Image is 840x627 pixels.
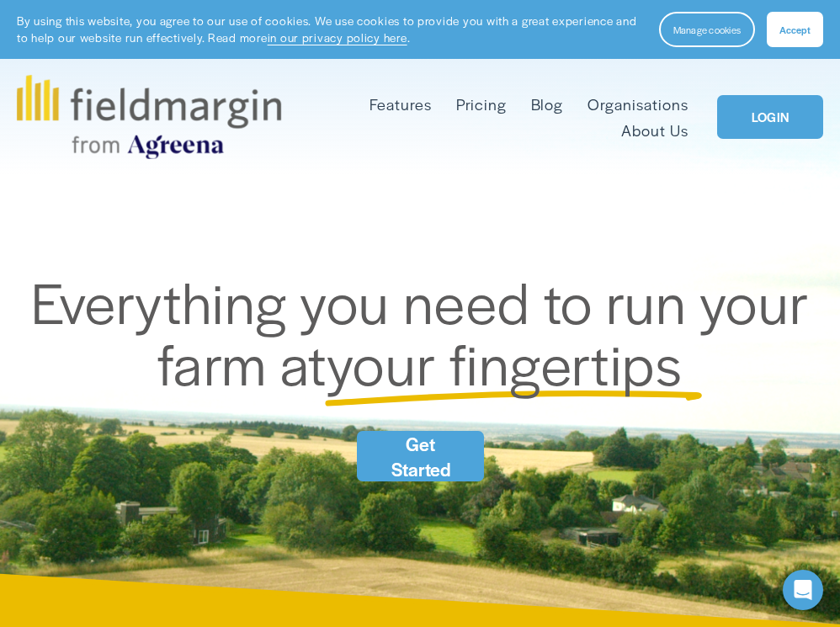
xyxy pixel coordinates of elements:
button: Accept [767,12,823,47]
a: Get Started [357,431,485,481]
span: your fingertips [327,322,683,402]
a: Pricing [456,91,507,117]
span: Everything you need to run your farm at [31,261,822,402]
a: About Us [621,117,688,143]
span: Accept [779,23,811,36]
span: Features [369,93,432,115]
img: fieldmargin.com [17,75,281,159]
a: in our privacy policy here [268,29,407,45]
button: Manage cookies [659,12,755,47]
p: By using this website, you agree to our use of cookies. We use cookies to provide you with a grea... [17,13,642,47]
div: Open Intercom Messenger [783,570,823,610]
a: Organisations [587,91,688,117]
span: Manage cookies [673,23,741,36]
a: folder dropdown [369,91,432,117]
a: Blog [531,91,564,117]
a: LOGIN [717,95,823,139]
